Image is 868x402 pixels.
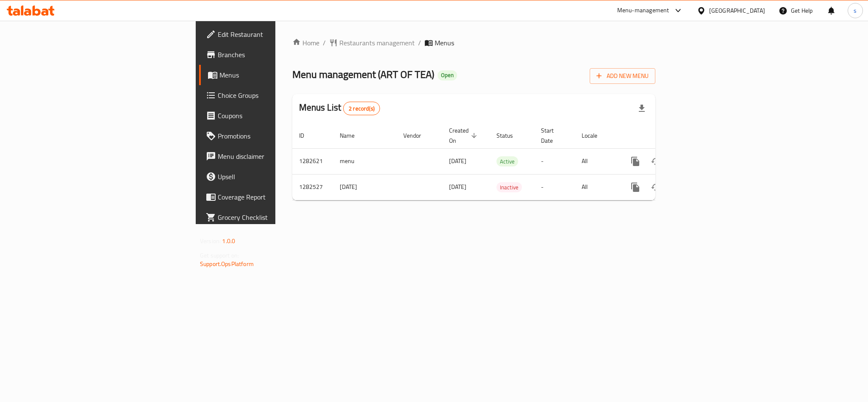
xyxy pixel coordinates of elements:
[299,101,380,115] h2: Menus List
[625,151,646,172] button: more
[299,130,315,141] span: ID
[438,70,457,80] div: Open
[218,192,334,202] span: Coverage Report
[329,38,415,48] a: Restaurants management
[218,131,334,141] span: Promotions
[218,29,334,39] span: Edit Restaurant
[199,24,341,44] a: Edit Restaurant
[438,72,457,79] span: Open
[617,6,669,16] div: Menu-management
[344,105,380,113] span: 2 record(s)
[200,236,221,247] span: Version:
[449,125,480,146] span: Created On
[199,146,341,166] a: Menu disclaimer
[575,174,618,200] td: All
[292,38,655,48] nav: breadcrumb
[625,177,646,197] button: more
[200,258,254,269] a: Support.OpsPlatform
[339,38,415,48] span: Restaurants management
[418,38,421,48] li: /
[218,212,334,222] span: Grocery Checklist
[575,148,618,174] td: All
[541,125,565,146] span: Start Date
[199,65,341,85] a: Menus
[218,151,334,161] span: Menu disclaimer
[219,70,334,80] span: Menus
[449,155,466,166] span: [DATE]
[534,174,575,200] td: -
[496,157,518,166] span: Active
[582,130,608,141] span: Locale
[646,177,666,197] button: Change Status
[709,6,765,15] div: [GEOGRAPHIC_DATA]
[449,181,466,192] span: [DATE]
[340,130,366,141] span: Name
[199,166,341,187] a: Upsell
[632,98,652,119] div: Export file
[333,148,397,174] td: menu
[200,250,239,261] span: Get support on:
[218,50,334,60] span: Branches
[496,183,522,192] span: Inactive
[596,71,649,81] span: Add New Menu
[199,126,341,146] a: Promotions
[199,105,341,126] a: Coupons
[590,68,655,84] button: Add New Menu
[199,207,341,227] a: Grocery Checklist
[199,44,341,65] a: Branches
[496,182,522,192] div: Inactive
[435,38,454,48] span: Menus
[343,102,380,115] div: Total records count
[403,130,432,141] span: Vendor
[618,123,713,149] th: Actions
[218,90,334,100] span: Choice Groups
[292,65,434,84] span: Menu management ( ART OF TEA )
[646,151,666,172] button: Change Status
[292,123,713,200] table: enhanced table
[199,85,341,105] a: Choice Groups
[222,236,235,247] span: 1.0.0
[218,111,334,121] span: Coupons
[496,130,524,141] span: Status
[333,174,397,200] td: [DATE]
[199,187,341,207] a: Coverage Report
[218,172,334,182] span: Upsell
[854,6,857,15] span: s
[534,148,575,174] td: -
